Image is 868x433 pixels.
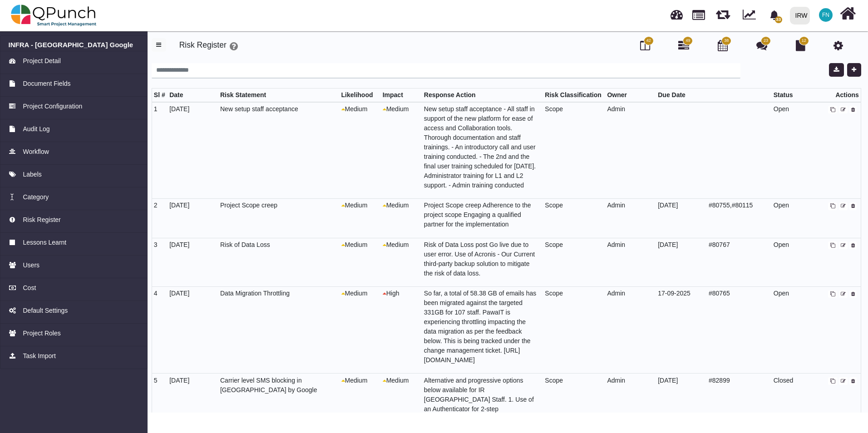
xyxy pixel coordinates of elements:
[802,38,806,44] span: 12
[707,88,772,102] th: Tasks
[840,5,856,22] i: Home
[23,56,60,66] span: Project Detail
[658,376,703,385] p: [DATE]
[738,0,764,30] div: Dynamic Report
[23,238,66,247] span: Lessons Learnt
[169,104,215,114] p: [DATE]
[23,124,49,134] span: Audit Log
[230,41,238,54] a: Help
[341,240,378,250] p: Medium
[545,90,603,100] div: Risk Classification
[220,104,334,114] p: New setup staff acceptance
[692,6,705,20] span: Projects
[766,7,782,23] div: Notification
[772,199,796,238] td: Open
[23,102,82,111] span: Project Configuration
[718,40,728,51] i: Calendar
[9,41,139,49] a: INFRA - [GEOGRAPHIC_DATA] Google
[179,38,227,50] h5: Risk Register
[23,215,60,225] span: Risk Register
[796,40,805,51] i: Document Library
[383,240,419,250] p: Medium
[678,40,689,51] i: Gantt
[341,90,379,100] div: Likelihood
[646,38,651,44] span: 42
[607,201,652,210] p: Admin
[709,376,730,385] label: #82899
[383,201,419,210] p: Medium
[764,0,786,29] a: bell fill33
[220,376,334,395] p: Carrier level SMS blocking in [GEOGRAPHIC_DATA] by Google
[424,201,538,229] p: Project Scope creep Adherence to the project scope Engaging a qualified partner for the implement...
[383,289,419,298] p: High
[658,289,703,298] p: 17-09-2025
[658,90,705,100] div: Due Date
[11,2,97,29] img: qpunch-sp.fa6292f.png
[220,90,337,100] div: Risk Statement
[709,240,730,250] label: #80767
[424,104,538,190] p: New setup staff acceptance - All staff in support of the new platform for ease of access and Coll...
[341,104,378,114] p: Medium
[341,376,378,385] p: Medium
[607,104,652,114] p: Admin
[607,90,654,100] div: Owner
[543,287,605,374] td: Scope
[730,202,732,209] span: ,
[220,240,334,250] p: Risk of Data Loss
[169,201,215,210] p: [DATE]
[383,90,420,100] div: Impact
[383,104,419,114] p: Medium
[152,238,168,286] td: 3
[169,90,216,100] div: Date
[671,5,683,19] span: Dashboard
[424,289,538,365] p: So far, a total of 58.38 GB of emails has been migrated against the targeted 331GB for 107 staff....
[23,306,68,315] span: Default Settings
[23,351,55,361] span: Task Import
[772,238,796,286] td: Open
[798,90,858,100] div: Actions
[775,16,782,23] span: 33
[23,147,49,157] span: Workflow
[169,289,215,298] p: [DATE]
[658,201,703,210] p: [DATE]
[764,38,768,44] span: 23
[709,289,730,298] label: #80765
[724,38,729,44] span: 38
[607,289,652,298] p: Admin
[543,238,605,286] td: Scope
[709,201,732,210] label: #80755
[607,376,652,385] p: Admin
[716,5,730,20] span: Releases
[424,240,538,278] p: Risk of Data Loss post Go live due to user error. Use of Acronis - Our Current third-party backup...
[822,12,829,18] span: FN
[772,287,796,374] td: Open
[341,201,378,210] p: Medium
[154,90,166,100] div: Sl #
[152,199,168,238] td: 2
[23,192,49,202] span: Category
[220,201,334,210] p: Project Scope creep
[23,329,60,338] span: Project Roles
[819,8,833,22] span: Francis Ndichu
[152,102,168,199] td: 1
[23,170,41,179] span: Labels
[9,41,139,49] h6: INFRA - Sudan Google
[169,240,215,250] p: [DATE]
[732,201,753,210] label: #80115
[543,199,605,238] td: Scope
[220,289,334,298] p: Data Migration Throttling
[169,376,215,385] p: [DATE]
[23,79,70,89] span: Document Fields
[769,10,779,20] svg: bell fill
[772,102,796,199] td: Open
[795,8,808,24] div: IRW
[686,38,690,44] span: 49
[658,240,703,250] p: [DATE]
[424,90,541,100] div: Response Action
[543,102,605,199] td: Scope
[640,40,650,51] i: Board
[23,283,36,293] span: Cost
[774,90,794,100] div: Status
[814,0,838,30] a: FN
[23,261,39,270] span: Users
